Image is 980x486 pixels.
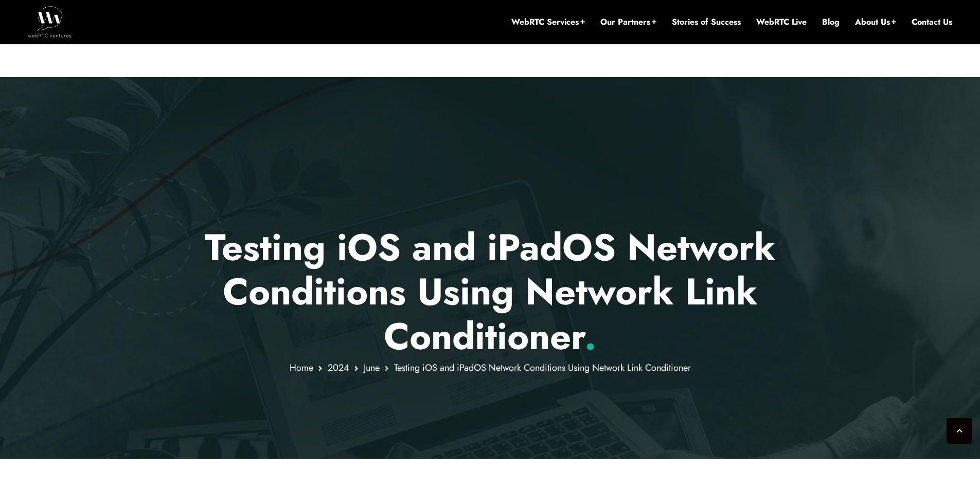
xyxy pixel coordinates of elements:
a: Our Partners [600,16,656,28]
span: . [584,310,596,363]
a: About Us [855,16,896,28]
a: Contact Us [912,16,952,28]
a: June [364,361,380,374]
a: Home [290,361,313,374]
a: Stories of Success [672,16,741,28]
a: Blog [822,16,840,28]
a: 2024 [328,361,349,374]
span: Testing iOS and iPadOS Network Conditions Using Network Link Conditioner [394,361,691,374]
a: WebRTC Live [756,16,807,28]
p: Testing iOS and iPadOS Network Conditions Using Network Link Conditioner [189,225,791,358]
a: WebRTC Services [511,16,585,28]
img: WebRTC.ventures [28,6,72,37]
